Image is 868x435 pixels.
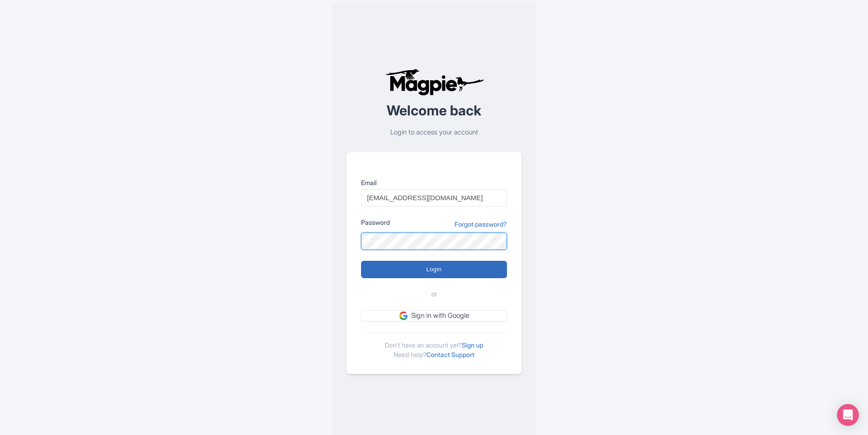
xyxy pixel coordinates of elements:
[361,217,390,227] label: Password
[455,219,507,229] a: Forgot password?
[346,103,522,118] h2: Welcome back
[361,189,507,207] input: you@example.com
[426,351,475,358] a: Contact Support
[361,178,507,187] label: Email
[361,310,507,321] a: Sign in with Google
[346,127,522,138] p: Login to access your account
[462,341,483,349] a: Sign up
[383,68,486,96] img: logo-ab69f6fb50320c5b225c76a69d11143b.png
[361,261,507,278] input: Login
[837,404,859,426] div: Open Intercom Messenger
[431,289,437,300] span: or
[361,332,507,359] div: Don't have an account yet? Need help?
[399,311,408,320] img: google.svg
